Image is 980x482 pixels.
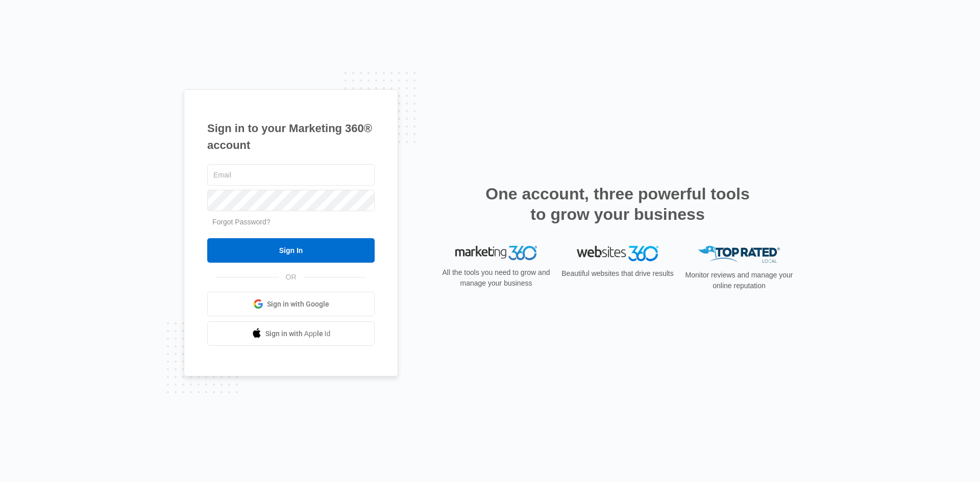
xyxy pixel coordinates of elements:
[560,268,675,279] p: Beautiful websites that drive results
[439,267,553,289] p: All the tools you need to grow and manage your business
[267,299,329,310] span: Sign in with Google
[455,246,537,260] img: Marketing 360
[207,120,375,154] h1: Sign in to your Marketing 360® account
[207,321,375,346] a: Sign in with Apple Id
[482,184,753,224] h2: One account, three powerful tools to grow your business
[207,238,375,263] input: Sign In
[577,246,658,261] img: Websites 360
[265,328,331,339] span: Sign in with Apple Id
[207,164,375,186] input: Email
[279,272,304,283] span: OR
[682,270,796,291] p: Monitor reviews and manage your online reputation
[698,246,780,263] img: Top Rated Local
[207,292,375,316] a: Sign in with Google
[212,218,271,226] a: Forgot Password?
